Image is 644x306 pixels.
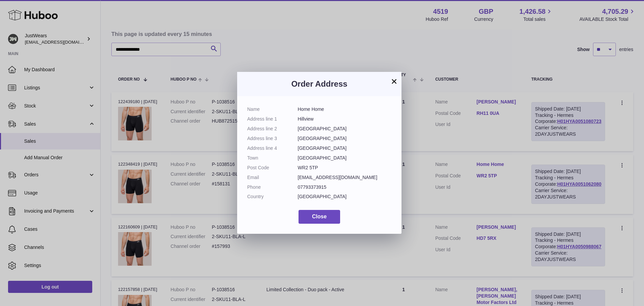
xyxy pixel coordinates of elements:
dd: [GEOGRAPHIC_DATA] [298,155,392,161]
dd: [GEOGRAPHIC_DATA] [298,145,392,151]
span: Close [312,214,327,219]
dt: Country [247,193,298,200]
dd: 07793373915 [298,184,392,190]
dd: [EMAIL_ADDRESS][DOMAIN_NAME] [298,174,392,181]
dt: Address line 3 [247,135,298,142]
dt: Post Code [247,165,298,171]
dt: Address line 4 [247,145,298,151]
dd: Home Home [298,106,392,113]
dd: [GEOGRAPHIC_DATA] [298,135,392,142]
dt: Town [247,155,298,161]
dt: Address line 1 [247,116,298,122]
h3: Order Address [247,79,391,89]
dt: Email [247,174,298,181]
dd: WR2 5TP [298,165,392,171]
dt: Name [247,106,298,113]
dt: Phone [247,184,298,190]
button: × [390,77,398,85]
dt: Address line 2 [247,126,298,132]
button: Close [299,210,340,224]
dd: Hillview [298,116,392,122]
dd: [GEOGRAPHIC_DATA] [298,126,392,132]
dd: [GEOGRAPHIC_DATA] [298,193,392,200]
